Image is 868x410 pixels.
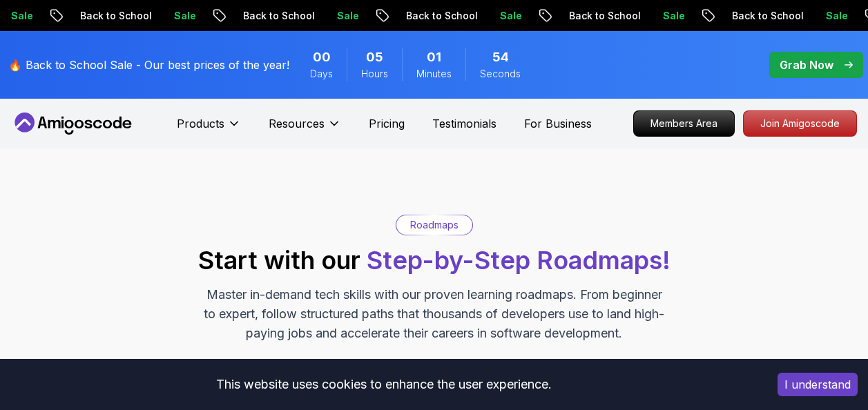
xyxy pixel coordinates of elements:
p: Master in-demand tech skills with our proven learning roadmaps. From beginner to expert, follow s... [202,285,666,343]
a: For Business [524,115,592,132]
p: Sale [814,9,858,23]
span: Days [310,67,333,81]
p: Roadmaps [410,218,459,232]
p: 🔥 Back to School Sale - Our best prices of the year! [8,57,289,73]
a: Pricing [369,115,405,132]
h2: Start with our [198,246,671,274]
p: Back to School [231,9,325,23]
p: Sale [651,9,695,23]
p: Sale [325,9,369,23]
span: 5 Hours [366,48,383,67]
span: Seconds [480,67,521,81]
p: Sale [488,9,532,23]
button: Accept cookies [778,373,858,396]
p: Resources [269,115,325,132]
p: Products [177,115,224,132]
span: 54 Seconds [492,48,509,67]
p: Back to School [394,9,488,23]
p: Back to School [720,9,814,23]
span: 0 Days [313,48,331,67]
p: Members Area [634,111,734,136]
span: Hours [361,67,388,81]
p: Back to School [557,9,651,23]
p: Sale [162,9,206,23]
p: Grab Now [780,57,833,73]
a: Testimonials [432,115,496,132]
div: This website uses cookies to enhance the user experience. [10,369,757,400]
span: 1 Minutes [427,48,441,67]
span: Step-by-Step Roadmaps! [367,245,671,275]
button: Resources [269,115,341,143]
a: Join Amigoscode [743,110,857,137]
p: Back to School [68,9,162,23]
span: Minutes [416,67,452,81]
a: Members Area [633,110,735,137]
button: Products [177,115,241,143]
p: Join Amigoscode [744,111,856,136]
